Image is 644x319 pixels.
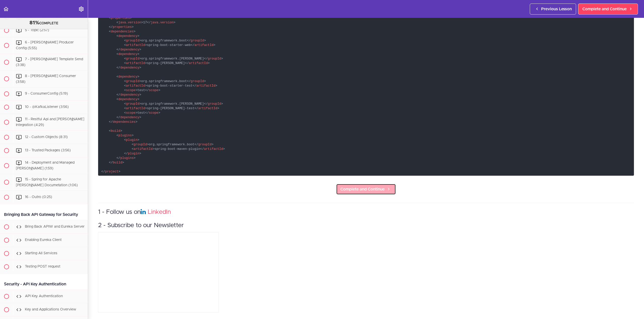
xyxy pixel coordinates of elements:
[109,25,134,29] span: </ >
[198,107,217,110] span: artifactId
[185,61,210,65] span: </ >
[124,57,141,60] span: < >
[147,21,175,24] span: </ >
[200,147,225,151] span: </ >
[145,111,160,115] span: </ >
[194,43,214,47] span: artifactId
[116,75,139,79] span: < >
[191,80,204,83] span: groupId
[109,16,132,20] span: < >
[98,208,634,216] h3: 1 - Follow us on
[16,41,74,50] span: 6 - [PERSON_NAME] Producer Config (5:55)
[25,195,52,199] span: 16 - Outro (0:25)
[126,39,139,42] span: groupId
[118,21,141,24] span: java.version
[126,43,145,47] span: artifactId
[120,48,139,51] span: dependency
[118,52,138,56] span: dependency
[111,30,134,33] span: dependencies
[124,84,147,88] span: < >
[16,178,78,187] span: 15 - Spring for Apache [PERSON_NAME] Documetation (1:06)
[25,308,76,311] span: Key and Applications Overview
[116,66,141,70] span: </ >
[109,129,122,133] span: < >
[124,107,147,110] span: < >
[145,89,160,92] span: </ >
[198,143,212,146] span: groupId
[113,120,136,124] span: dependencies
[116,48,141,51] span: </ >
[113,161,122,164] span: build
[98,221,634,230] h3: 2 - Subscribe to our Newsletter
[132,143,149,146] span: < >
[109,30,136,33] span: < >
[124,39,141,42] span: < >
[124,61,147,65] span: < >
[196,84,216,88] span: artifactId
[541,6,572,12] span: Previous Lesson
[126,102,139,106] span: groupId
[120,66,139,70] span: dependency
[126,89,136,92] span: scope
[340,186,385,192] span: Complete and Continue
[126,61,145,65] span: artifactId
[116,21,143,24] span: < >
[126,57,139,60] span: groupId
[582,6,627,12] span: Complete and Continue
[78,6,84,12] svg: Settings Menu
[132,147,155,151] span: < >
[120,116,139,119] span: dependency
[124,138,139,142] span: < >
[116,134,134,137] span: < >
[191,39,204,42] span: groupId
[187,39,206,42] span: </ >
[16,161,74,170] span: 14 - Deployment and Managed [PERSON_NAME] (1:59)
[25,225,85,228] span: Bring Back APIW and Eureka Server
[124,89,137,92] span: < >
[116,93,141,97] span: </ >
[204,102,223,106] span: </ >
[124,102,141,106] span: < >
[134,147,153,151] span: artifactId
[3,6,9,12] svg: Back to course curriculum
[189,61,208,65] span: artifactId
[128,152,139,155] span: plugin
[16,117,84,127] span: 11 - Restful Api and [PERSON_NAME] Integration (4:29)
[336,184,396,195] a: Complete and Continue
[191,43,215,47] span: </ >
[116,116,141,119] span: </ >
[148,209,171,215] a: LinkedIn
[118,134,132,137] span: plugins
[208,57,221,60] span: groupId
[120,156,134,160] span: plugins
[149,111,158,115] span: scope
[126,80,139,83] span: groupId
[126,107,145,110] span: artifactId
[204,147,223,151] span: artifactId
[118,34,138,38] span: dependency
[16,57,83,67] span: 7 - [PERSON_NAME] Template Send (3:38)
[109,161,124,164] span: </ >
[25,135,68,139] span: 12 - Custom Objects (8:31)
[151,21,174,24] span: java.version
[109,120,137,124] span: </ >
[578,4,638,15] a: Complete and Continue
[194,107,219,110] span: </ >
[25,149,71,152] span: 13 - Trusted Packages (3:56)
[118,98,138,101] span: dependency
[118,75,138,79] span: dependency
[101,170,120,173] span: </ >
[25,265,60,268] span: Testing POST request
[25,105,69,109] span: 10 - @KafkaListener (3:56)
[25,294,63,298] span: API Key Authentication
[105,170,118,173] span: project
[126,138,137,142] span: plugin
[25,92,68,95] span: 9 - ConsumerConfig (5:19)
[149,89,158,92] span: scope
[116,52,139,56] span: < >
[208,102,221,106] span: groupId
[25,251,57,255] span: Starting All Services
[116,156,136,160] span: </ >
[29,20,39,25] span: 81%
[116,98,139,101] span: < >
